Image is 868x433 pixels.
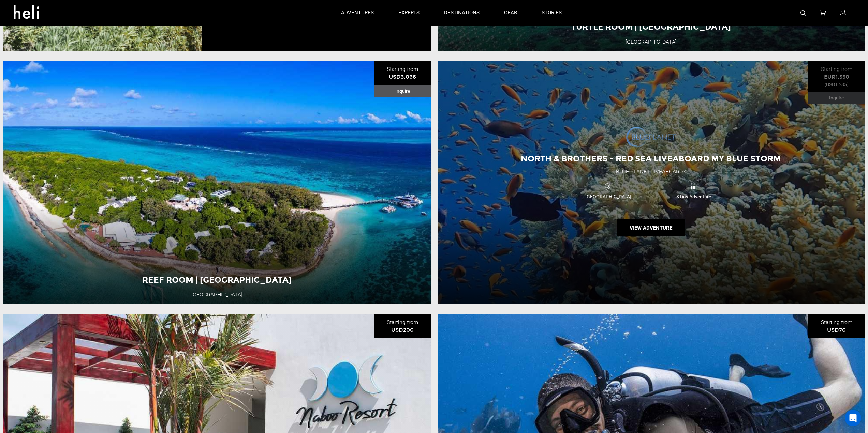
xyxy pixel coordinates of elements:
img: search-bar-icon.svg [800,10,806,16]
span: [GEOGRAPHIC_DATA] [565,193,651,200]
p: adventures [341,9,374,16]
div: Blue Planet Liveaboards [616,168,686,176]
span: North & Brothers - Red Sea Liveaboard MY Blue Storm [521,154,781,164]
img: images [624,124,678,150]
div: Open Intercom Messenger [845,410,861,426]
p: experts [398,9,420,16]
button: View Adventure [617,219,685,236]
span: 8 Day Adventure [651,193,736,200]
p: destinations [444,9,480,16]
